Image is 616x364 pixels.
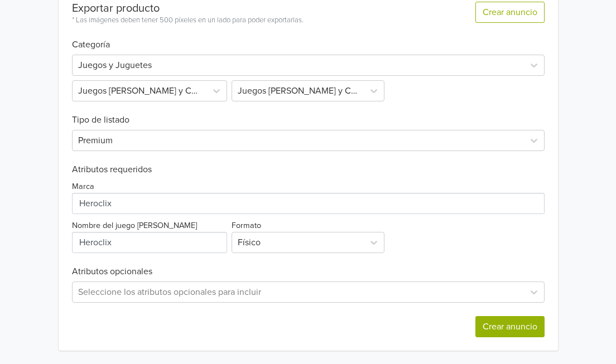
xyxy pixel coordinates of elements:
[72,26,545,50] h6: Categoría
[72,181,94,193] label: Marca
[72,266,545,277] h6: Atributos opcionales
[72,2,304,15] div: Exportar producto
[72,101,545,125] h6: Tipo de listado
[72,220,197,232] label: Nombre del juego [PERSON_NAME]
[72,15,304,26] div: * Las imágenes deben tener 500 píxeles en un lado para poder exportarlas.
[232,220,261,232] label: Formato
[475,2,545,23] button: Crear anuncio
[72,164,545,175] h6: Atributos requeridos
[475,316,545,337] button: Crear anuncio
